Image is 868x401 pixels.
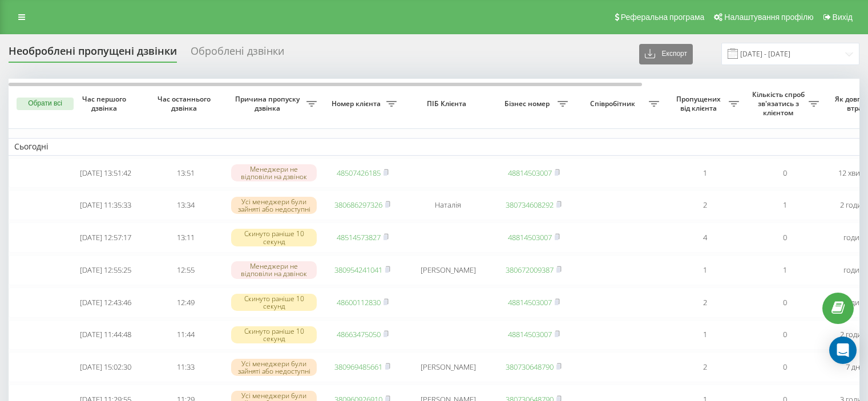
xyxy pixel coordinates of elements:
td: 1 [745,190,825,220]
a: 380672009387 [506,265,554,275]
td: 11:33 [146,352,225,382]
td: 12:55 [146,255,225,285]
div: Усі менеджери були зайняті або недоступні [231,197,317,214]
a: 48814503007 [508,168,552,178]
td: 0 [745,287,825,318]
td: [PERSON_NAME] [402,352,494,382]
div: Усі менеджери були зайняті або недоступні [231,359,317,376]
span: Кількість спроб зв'язатись з клієнтом [750,90,809,117]
td: 1 [745,255,825,285]
td: 1 [665,158,745,188]
a: 48814503007 [508,329,552,339]
a: 48600112830 [337,297,381,307]
span: ПІБ Клієнта [412,99,484,108]
span: Час першого дзвінка [75,95,136,112]
span: Бізнес номер [499,99,558,108]
td: [PERSON_NAME] [402,255,494,285]
span: Причина пропуску дзвінка [231,95,306,112]
td: [DATE] 12:55:25 [66,255,146,285]
a: 48814503007 [508,297,552,307]
a: 380734608292 [506,200,554,210]
td: 0 [745,352,825,382]
span: Час останнього дзвінка [155,95,216,112]
span: Співробітник [579,99,649,108]
td: 13:34 [146,190,225,220]
span: Номер клієнта [328,99,386,108]
td: [DATE] 11:35:33 [66,190,146,220]
a: 380969485661 [334,362,382,372]
button: Обрати всі [17,98,74,110]
a: 380730648790 [506,362,554,372]
td: 1 [665,320,745,350]
td: 4 [665,222,745,253]
a: 48514573827 [337,232,381,242]
td: [DATE] 11:44:48 [66,320,146,350]
td: 0 [745,222,825,253]
td: 0 [745,158,825,188]
td: Наталія [402,190,494,220]
div: Менеджери не відповіли на дзвінок [231,164,317,181]
td: 13:51 [146,158,225,188]
td: [DATE] 12:57:17 [66,222,146,253]
td: 2 [665,190,745,220]
a: 48507426185 [337,168,381,178]
td: [DATE] 13:51:42 [66,158,146,188]
a: 380686297326 [334,200,382,210]
div: Необроблені пропущені дзвінки [9,45,177,63]
span: Налаштування профілю [724,13,813,22]
td: 1 [665,255,745,285]
span: Пропущених від клієнта [671,95,729,112]
td: 12:49 [146,287,225,318]
div: Скинуто раніше 10 секунд [231,326,317,343]
span: Реферальна програма [621,13,705,22]
button: Експорт [639,44,693,64]
a: 48663475050 [337,329,381,339]
div: Оброблені дзвінки [191,45,284,63]
td: [DATE] 12:43:46 [66,287,146,318]
td: 0 [745,320,825,350]
a: 380954241041 [334,265,382,275]
td: 2 [665,287,745,318]
a: 48814503007 [508,232,552,242]
div: Менеджери не відповіли на дзвінок [231,261,317,278]
div: Open Intercom Messenger [829,337,857,364]
div: Скинуто раніше 10 секунд [231,294,317,311]
td: 11:44 [146,320,225,350]
td: 2 [665,352,745,382]
td: 13:11 [146,222,225,253]
span: Вихід [833,13,853,22]
div: Скинуто раніше 10 секунд [231,229,317,246]
td: [DATE] 15:02:30 [66,352,146,382]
